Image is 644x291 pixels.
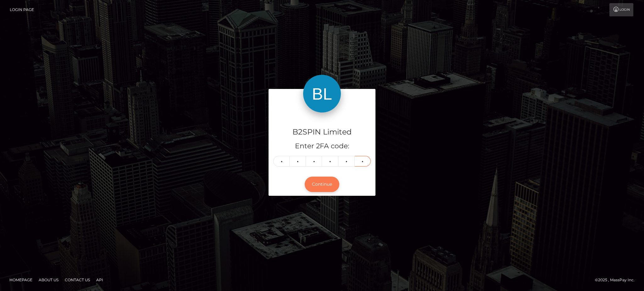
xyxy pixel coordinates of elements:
a: API [94,275,106,285]
h5: Enter 2FA code: [273,141,371,151]
a: Homepage [7,275,35,285]
button: Continue [305,177,339,192]
a: About Us [36,275,61,285]
div: © 2025 , MassPay Inc. [595,277,639,283]
h4: B2SPIN Limited [273,127,371,138]
a: Login Page [10,3,34,16]
img: B2SPIN Limited [303,75,341,113]
a: Login [609,3,633,16]
a: Contact Us [62,275,92,285]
